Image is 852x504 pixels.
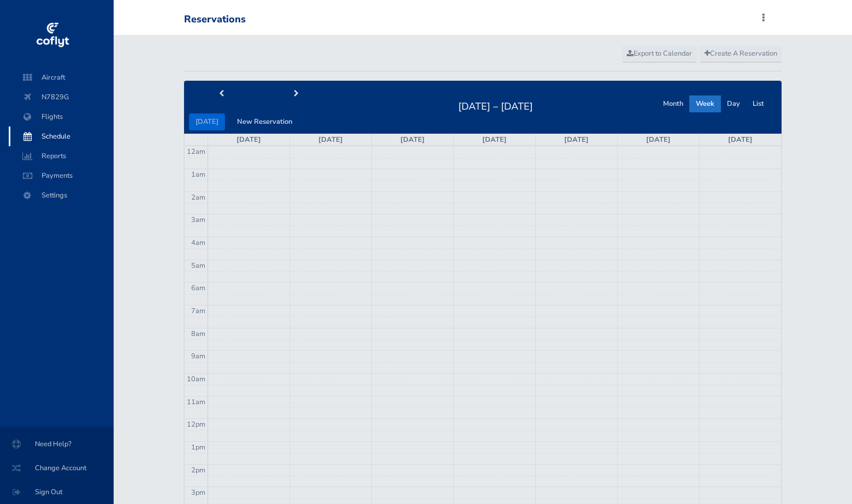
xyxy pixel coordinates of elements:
span: 7am [191,306,205,316]
span: 5am [191,261,205,271]
span: N7829G [20,87,103,107]
span: 2am [191,193,205,202]
span: 11am [187,397,205,407]
a: Export to Calendar [622,46,697,62]
button: List [746,95,771,112]
a: [DATE] [728,135,753,145]
a: [DATE] [482,135,507,145]
button: prev [184,86,259,103]
span: Sign Out [13,482,100,502]
button: New Reservation [230,113,299,130]
a: [DATE] [646,135,671,145]
a: [DATE] [236,135,261,145]
button: Week [689,95,721,112]
span: 6am [191,283,205,293]
img: coflyt logo [34,19,70,52]
span: 9am [191,351,205,361]
h2: [DATE] – [DATE] [452,98,540,113]
div: Reservations [184,14,246,26]
button: [DATE] [189,113,225,130]
a: [DATE] [318,135,343,145]
span: Reports [20,146,103,166]
span: Export to Calendar [627,49,692,58]
span: Settings [20,185,103,205]
span: Aircraft [20,68,103,87]
span: 1pm [191,442,205,452]
span: Flights [20,107,103,127]
span: Need Help? [13,434,100,454]
button: Day [720,95,747,112]
button: Month [656,95,690,112]
a: [DATE] [400,135,425,145]
span: 4am [191,238,205,248]
button: next [259,86,334,103]
span: 3pm [191,488,205,497]
span: Payments [20,166,103,185]
span: Schedule [20,127,103,146]
span: 8am [191,329,205,339]
span: 3am [191,215,205,225]
span: Create A Reservation [705,49,777,58]
a: Create A Reservation [700,46,782,62]
span: 2pm [191,465,205,475]
span: 10am [187,374,205,384]
span: 12pm [187,419,205,429]
span: Change Account [13,458,100,478]
span: 1am [191,170,205,179]
span: 12am [187,147,205,157]
a: [DATE] [564,135,589,145]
